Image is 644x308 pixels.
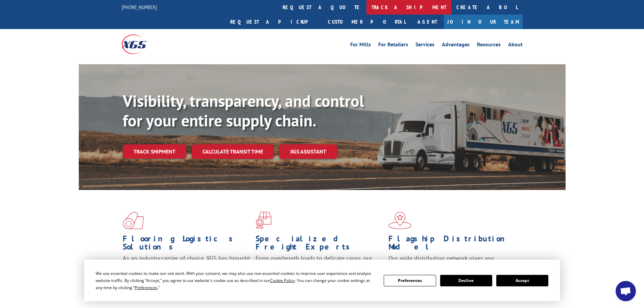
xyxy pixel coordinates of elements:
[256,235,383,254] h1: Specialized Freight Experts
[508,42,523,49] a: About
[270,278,295,283] span: Cookie Policy
[415,42,434,49] a: Services
[123,254,250,278] span: As an industry carrier of choice, XGS has brought innovation and dedication to flooring logistics...
[378,42,408,49] a: For Retailers
[256,254,383,284] p: From overlength loads to delicate cargo, our experienced staff knows the best way to move your fr...
[135,285,158,290] span: Preferences
[323,15,411,29] a: Customer Portal
[616,281,636,301] div: Open chat
[96,270,376,291] div: We use essential cookies to make our site work. With your consent, we may also use non-essential ...
[411,15,444,29] a: Agent
[444,15,523,29] a: Join Our Team
[123,212,144,229] img: xgs-icon-total-supply-chain-intelligence-red
[442,42,470,49] a: Advantages
[384,275,436,286] button: Preferences
[225,15,323,29] a: Request a pickup
[84,260,560,301] div: Cookie Consent Prompt
[388,235,516,254] h1: Flagship Distribution Model
[388,254,513,270] span: Our agile distribution network gives you nationwide inventory management on demand.
[477,42,501,49] a: Resources
[279,144,337,159] a: XGS ASSISTANT
[123,90,364,131] b: Visibility, transparency, and control for your entire supply chain.
[123,235,251,254] h1: Flooring Logistics Solutions
[440,275,492,286] button: Decline
[122,4,157,10] a: [PHONE_NUMBER]
[388,212,412,229] img: xgs-icon-flagship-distribution-model-red
[256,212,271,229] img: xgs-icon-focused-on-flooring-red
[192,144,274,159] a: Calculate transit time
[123,144,186,159] a: Track shipment
[350,42,371,49] a: For Mills
[496,275,548,286] button: Accept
